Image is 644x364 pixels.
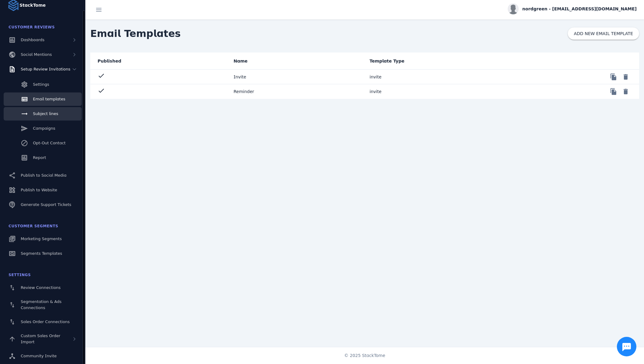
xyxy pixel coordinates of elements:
a: Settings [4,78,82,91]
a: Generate Support Tickets [4,198,82,211]
span: Dashboards [21,38,45,42]
a: Community Invite [4,349,82,363]
span: Settings [33,82,49,87]
span: Review Connections [21,285,61,290]
a: Report [4,151,82,164]
a: Opt-Out Contact [4,136,82,150]
mat-header-cell: Template Type [365,52,501,70]
a: Publish to Website [4,183,82,197]
span: Opt-Out Contact [33,141,66,145]
mat-cell: invite [365,84,501,99]
span: Sales Order Connections [21,319,70,324]
mat-header-cell: Name [229,52,365,70]
span: Custom Sales Order Import [21,333,60,344]
span: Email Templates [85,21,186,46]
mat-cell: Reminder [229,84,365,99]
mat-icon: check [98,72,105,79]
span: Marketing Segments [21,236,62,241]
a: Publish to Social Media [4,169,82,182]
a: Segments Templates [4,247,82,260]
mat-icon: check [98,87,105,94]
span: Segmentation & Ads Connections [21,299,62,310]
span: Customer Reviews [9,25,55,29]
a: Subject lines [4,107,82,121]
mat-header-cell: Published [90,52,229,70]
strong: StackTome [20,2,46,9]
span: nordgreen - [EMAIL_ADDRESS][DOMAIN_NAME] [522,6,637,12]
a: Review Connections [4,281,82,294]
span: Settings [9,273,31,277]
button: ADD NEW EMAIL TEMPLATE [568,27,639,40]
span: Social Mentions [21,52,52,57]
span: Customer Segments [9,224,58,228]
span: ADD NEW EMAIL TEMPLATE [574,31,633,36]
span: Subject lines [33,111,58,116]
mat-cell: Invite [229,70,365,84]
span: Generate Support Tickets [21,202,71,207]
span: © 2025 StackTome [344,352,385,359]
button: nordgreen - [EMAIL_ADDRESS][DOMAIN_NAME] [508,3,637,14]
a: Campaigns [4,122,82,135]
a: Segmentation & Ads Connections [4,296,82,314]
mat-cell: invite [365,70,501,84]
span: Campaigns [33,126,55,131]
span: Publish to Social Media [21,173,66,178]
span: Segments Templates [21,251,62,256]
a: Email templates [4,92,82,106]
span: Community Invite [21,354,57,358]
a: Sales Order Connections [4,315,82,329]
span: Report [33,155,46,160]
a: Marketing Segments [4,232,82,246]
span: Email templates [33,97,65,101]
span: Publish to Website [21,188,57,192]
img: profile.jpg [508,3,519,14]
span: Setup Review Invitations [21,67,70,71]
